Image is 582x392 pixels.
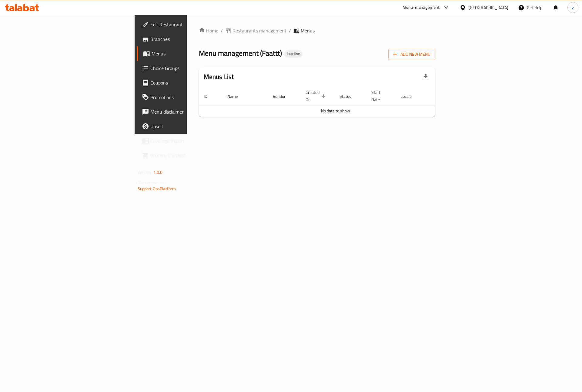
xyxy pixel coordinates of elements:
span: ID [204,93,215,100]
span: Coupons [150,79,227,86]
span: Get support on: [138,179,166,187]
button: Add New Menu [388,49,435,60]
li: / [289,27,291,34]
th: Actions [427,87,472,105]
span: Menus [152,50,227,57]
a: Coverage Report [137,134,232,148]
span: Version: [138,168,152,176]
div: Menu-management [403,4,440,11]
a: Branches [137,32,232,46]
span: Choice Groups [150,65,227,72]
span: Edit Restaurant [150,21,227,28]
nav: breadcrumb [199,27,436,34]
a: Menus [137,46,232,61]
span: Name [227,93,246,100]
a: Support.OpsPlatform [138,185,176,193]
a: Menu disclaimer [137,105,232,119]
span: Menus [301,27,315,34]
span: Created On [306,89,327,103]
span: Locale [400,93,420,100]
span: Grocery Checklist [150,152,227,159]
span: Promotions [150,94,227,101]
div: Export file [418,70,433,84]
span: Restaurants management [232,27,286,34]
span: Inactive [284,51,303,56]
div: Inactive [284,50,303,58]
span: Start Date [371,89,388,103]
span: Add New Menu [393,51,430,58]
span: No data to show [321,107,350,115]
a: Promotions [137,90,232,105]
span: Upsell [150,123,227,130]
a: Coupons [137,75,232,90]
span: y [572,4,574,11]
h2: Menus List [204,72,234,81]
span: Vendor [273,93,293,100]
a: Edit Restaurant [137,17,232,32]
a: Upsell [137,119,232,134]
span: Status [339,93,359,100]
a: Grocery Checklist [137,148,232,163]
div: [GEOGRAPHIC_DATA] [468,4,508,11]
a: Choice Groups [137,61,232,75]
span: Menu management ( Faattt ) [199,46,282,60]
table: enhanced table [199,87,472,117]
a: Restaurants management [225,27,286,34]
span: Coverage Report [150,137,227,145]
span: 1.0.0 [153,168,163,176]
span: Branches [150,35,227,43]
span: Menu disclaimer [150,108,227,115]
